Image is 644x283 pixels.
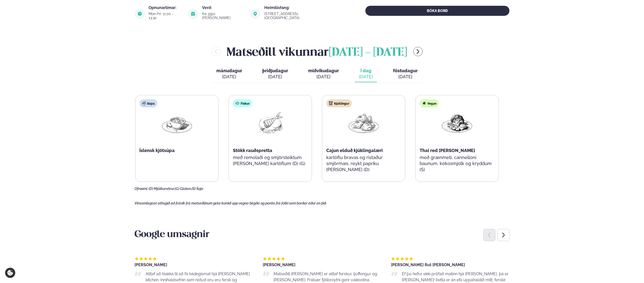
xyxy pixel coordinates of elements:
[258,66,292,82] button: þriðjudagur [DATE]
[202,6,244,10] div: Verð:
[329,101,333,105] img: chicken.svg
[355,66,377,82] button: Í dag [DATE]
[393,68,418,73] span: föstudagur
[326,155,401,173] p: kartöflu bravas og ristaður smjörmaís, reykt papriku [PERSON_NAME] (D)
[216,68,242,73] span: mánudagur
[264,6,334,10] div: Heimilisfang:
[135,9,145,19] img: image alt
[227,43,407,60] h2: Matseðill vikunnar
[262,74,288,80] div: [DATE]
[254,111,286,135] img: Fish.png
[326,148,383,153] span: Cajun elduð kjúklingalæri
[149,187,175,191] span: (D) Mjólkurvörur,
[235,101,239,105] img: fish.svg
[348,111,380,135] img: Chicken-thighs.png
[308,74,339,80] div: [DATE]
[135,229,509,241] h3: Google umsagnir
[359,74,373,80] div: [DATE]
[262,68,288,73] span: þriðjudagur
[233,99,252,107] div: Fiskur
[161,111,193,135] img: Soup.png
[140,148,175,153] span: Íslensk kjötsúpa
[135,201,327,205] span: Vinsamlegast athugið að frávik frá matseðlinum geta komið upp vegna birgða og panta frá fólki sem...
[192,187,204,191] span: (S) Soja
[264,12,334,20] div: [STREET_ADDRESS], [GEOGRAPHIC_DATA]
[308,68,339,73] span: miðvikudagur
[135,263,253,267] div: [PERSON_NAME]
[188,9,198,19] img: image alt
[422,101,426,105] img: Vegan.svg
[389,66,422,82] button: föstudagur [DATE]
[202,12,244,20] div: frá 3350 [PERSON_NAME]
[497,229,509,241] div: Next slide
[264,15,334,21] a: link
[329,47,407,58] span: [DATE] - [DATE]
[420,155,494,173] p: með grænmeti, cannelloni baunum, kókosmjólk og kryddum (S)
[233,155,308,167] p: með remolaði og smjörsteiktum [PERSON_NAME] kartöflum (D) (G)
[393,74,418,80] div: [DATE]
[359,68,373,74] span: Í dag
[175,187,192,191] span: (G) Glúten,
[365,6,509,16] button: BÓKA BORÐ
[149,6,182,10] div: Opnunartímar:
[420,99,439,107] div: Vegan
[233,148,272,153] span: Stökk rauðspretta
[326,99,352,107] div: Kjúklingur
[5,268,15,278] a: Cookie settings
[413,47,423,56] button: menu-btn-right
[142,101,146,105] img: soup.svg
[216,74,242,80] div: [DATE]
[441,111,473,135] img: Vegan.png
[420,148,475,153] span: Thai red [PERSON_NAME]
[140,99,157,107] div: Súpa
[212,66,246,82] button: mánudagur [DATE]
[483,229,495,241] div: Previous slide
[304,66,343,82] button: miðvikudagur [DATE]
[391,263,509,267] div: [PERSON_NAME] Rut [PERSON_NAME]
[250,9,260,19] img: image alt
[212,47,221,56] button: menu-btn-left
[135,187,148,191] span: Ofnæmi:
[263,263,381,267] div: [PERSON_NAME]
[149,12,182,20] div: Mon-Fri: 11:00 - 13:30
